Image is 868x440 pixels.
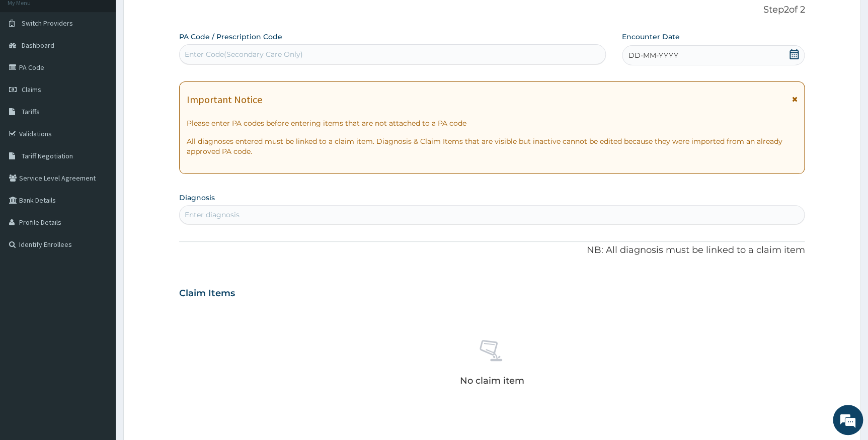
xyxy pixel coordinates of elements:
label: PA Code / Prescription Code [179,32,282,42]
span: Tariff Negotiation [22,151,73,160]
p: All diagnoses entered must be linked to a claim item. Diagnosis & Claim Items that are visible bu... [187,136,798,156]
p: No claim item [459,376,524,386]
span: Claims [22,85,41,94]
span: Switch Providers [22,19,73,28]
p: NB: All diagnosis must be linked to a claim item [179,244,805,257]
div: Enter Code(Secondary Care Only) [185,49,303,59]
span: Tariffs [22,107,40,116]
span: DD-MM-YYYY [628,50,678,60]
label: Encounter Date [622,32,680,42]
p: Please enter PA codes before entering items that are not attached to a PA code [187,118,798,128]
h3: Claim Items [179,288,235,299]
div: Chat with us now [52,56,169,69]
span: We're online! [58,127,139,228]
label: Diagnosis [179,193,215,203]
div: Minimize live chat window [165,5,189,29]
h1: Important Notice [187,94,262,105]
p: Step 2 of 2 [179,5,805,16]
img: d_794563401_company_1708531726252_794563401 [19,50,41,75]
textarea: Type your message and hit 'Enter' [5,275,192,310]
div: Enter diagnosis [185,210,240,220]
span: Dashboard [22,41,54,50]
